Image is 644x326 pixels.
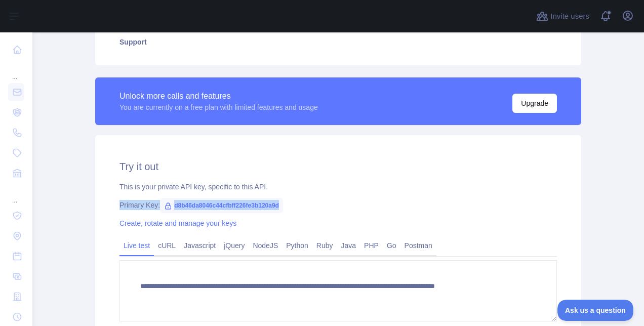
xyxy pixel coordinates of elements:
a: cURL [154,237,180,254]
div: Primary Key: [119,200,557,210]
div: Unlock more calls and features [119,90,318,102]
a: Javascript [180,237,220,254]
a: jQuery [220,237,249,254]
a: Support [107,31,569,53]
iframe: Toggle Customer Support [557,300,634,321]
a: PHP [360,237,383,254]
a: NodeJS [249,237,282,254]
div: You are currently on a free plan with limited features and usage [119,102,318,112]
h2: Try it out [119,159,557,174]
button: Upgrade [512,94,557,113]
a: Create, rotate and manage your keys [119,219,236,227]
a: Live test [119,237,154,254]
a: Python [282,237,312,254]
button: Invite users [534,8,591,24]
div: This is your private API key, specific to this API. [119,182,557,192]
a: Postman [400,237,436,254]
span: Invite users [550,11,589,22]
a: Java [337,237,360,254]
div: ... [8,61,24,81]
span: d8b46da8046c44cfbff226fe3b120a9d [160,198,283,213]
div: ... [8,184,24,205]
a: Ruby [312,237,337,254]
a: Go [383,237,400,254]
